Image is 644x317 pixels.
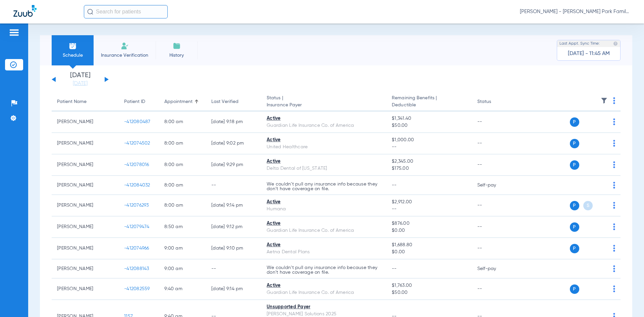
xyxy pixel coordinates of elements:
[121,42,129,50] img: Manual Insurance Verification
[392,165,466,172] span: $175.00
[124,224,150,229] span: -412079474
[124,162,149,167] span: -412078016
[52,133,119,154] td: [PERSON_NAME]
[613,202,615,209] img: group-dot-blue.svg
[559,40,600,47] span: Last Appt. Sync Time:
[267,242,381,249] div: Active
[267,227,381,234] div: Guardian Life Insurance Co. of America
[9,29,19,37] img: hamburger-icon
[386,93,472,111] th: Remaining Benefits |
[99,52,151,59] span: Insurance Verification
[124,141,150,146] span: -412074502
[392,199,466,206] span: $2,912.00
[69,42,77,50] img: Schedule
[472,133,517,154] td: --
[392,144,466,151] span: --
[261,93,386,111] th: Status |
[267,304,381,311] div: Unsupported Payer
[52,195,119,216] td: [PERSON_NAME]
[613,118,615,125] img: group-dot-blue.svg
[392,115,466,122] span: $1,341.40
[392,206,466,213] span: --
[613,97,615,104] img: group-dot-blue.svg
[52,259,119,278] td: [PERSON_NAME]
[570,201,579,210] span: P
[613,265,615,272] img: group-dot-blue.svg
[52,176,119,195] td: [PERSON_NAME]
[472,154,517,176] td: --
[392,220,466,227] span: $876.00
[124,286,150,291] span: -412082559
[13,5,37,17] img: Zuub Logo
[159,133,206,154] td: 8:00 AM
[520,8,631,15] span: [PERSON_NAME] - [PERSON_NAME] Park Family Dentistry
[392,282,466,289] span: $1,763.00
[124,98,154,105] div: Patient ID
[472,93,517,111] th: Status
[392,122,466,129] span: $50.00
[267,102,381,109] span: Insurance Payer
[570,160,579,170] span: P
[206,278,261,300] td: [DATE] 9:14 PM
[472,111,517,133] td: --
[568,50,610,57] span: [DATE] - 11:45 AM
[472,195,517,216] td: --
[164,98,201,105] div: Appointment
[570,139,579,148] span: P
[267,158,381,165] div: Active
[392,137,466,144] span: $1,000.00
[613,140,615,147] img: group-dot-blue.svg
[613,223,615,230] img: group-dot-blue.svg
[124,98,145,105] div: Patient ID
[267,122,381,129] div: Guardian Life Insurance Co. of America
[267,282,381,289] div: Active
[267,144,381,151] div: United Healthcare
[60,80,100,87] a: [DATE]
[159,154,206,176] td: 8:00 AM
[161,52,193,59] span: History
[267,249,381,256] div: Aetna Dental Plans
[267,182,381,191] p: We couldn’t pull any insurance info because they don’t have coverage on file.
[206,238,261,259] td: [DATE] 9:10 PM
[583,201,593,210] span: S
[159,111,206,133] td: 8:00 AM
[570,244,579,253] span: P
[159,195,206,216] td: 8:00 AM
[267,165,381,172] div: Delta Dental of [US_STATE]
[392,266,397,271] span: --
[392,102,466,109] span: Deductible
[57,52,89,59] span: Schedule
[267,137,381,144] div: Active
[206,154,261,176] td: [DATE] 9:29 PM
[173,42,181,50] img: History
[472,238,517,259] td: --
[570,284,579,294] span: P
[392,249,466,256] span: $0.00
[267,199,381,206] div: Active
[613,182,615,189] img: group-dot-blue.svg
[124,119,151,124] span: -412080487
[52,216,119,238] td: [PERSON_NAME]
[570,222,579,232] span: P
[124,183,150,188] span: -412084032
[392,242,466,249] span: $1,688.80
[124,266,149,271] span: -412088143
[124,246,149,251] span: -412074966
[613,285,615,292] img: group-dot-blue.svg
[601,97,607,104] img: filter.svg
[613,41,618,46] img: last sync help info
[124,203,149,208] span: -412076293
[159,238,206,259] td: 9:00 AM
[392,183,397,188] span: --
[159,278,206,300] td: 9:40 AM
[613,245,615,252] img: group-dot-blue.svg
[267,289,381,296] div: Guardian Life Insurance Co. of America
[267,115,381,122] div: Active
[392,158,466,165] span: $2,345.00
[84,5,168,18] input: Search for patients
[267,206,381,213] div: Humana
[206,111,261,133] td: [DATE] 9:18 PM
[267,265,381,275] p: We couldn’t pull any insurance info because they don’t have coverage on file.
[211,98,238,105] div: Last Verified
[52,278,119,300] td: [PERSON_NAME]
